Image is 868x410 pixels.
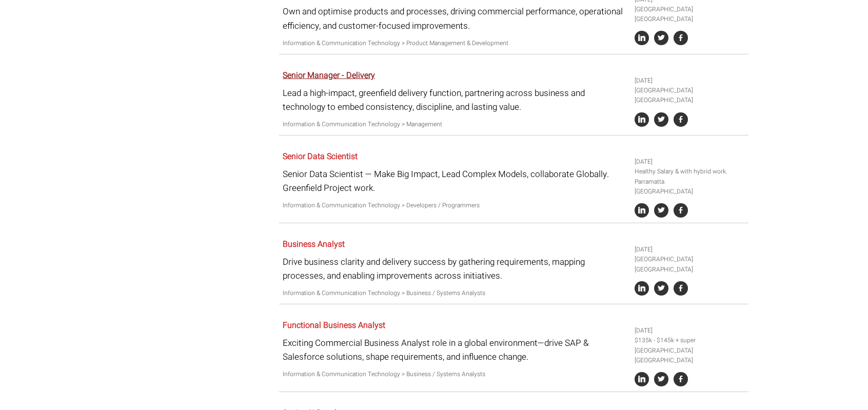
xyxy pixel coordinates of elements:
p: Information & Communication Technology > Product Management & Development [283,38,627,48]
li: [GEOGRAPHIC_DATA] [GEOGRAPHIC_DATA] [635,5,744,24]
p: Exciting Commercial Business Analyst role in a global environment—drive SAP & Salesforce solution... [283,336,627,364]
a: Business Analyst [283,238,345,250]
li: Parramatta [GEOGRAPHIC_DATA] [635,177,744,197]
li: $135k - $145k + super [635,336,744,345]
p: Information & Communication Technology > Business / Systems Analysts [283,369,627,379]
a: Functional Business Analyst [283,319,385,331]
p: Own and optimise products and processes, driving commercial performance, operational efficiency, ... [283,5,627,32]
p: Information & Communication Technology > Developers / Programmers [283,201,627,210]
li: [GEOGRAPHIC_DATA] [GEOGRAPHIC_DATA] [635,346,744,365]
li: [DATE] [635,157,744,167]
p: Information & Communication Technology > Management [283,120,627,129]
p: Drive business clarity and delivery success by gathering requirements, mapping processes, and ena... [283,255,627,283]
p: Senior Data Scientist — Make Big Impact, Lead Complex Models, collaborate Globally. Greenfield Pr... [283,167,627,195]
li: [GEOGRAPHIC_DATA] [GEOGRAPHIC_DATA] [635,255,744,274]
li: [DATE] [635,76,744,86]
li: [GEOGRAPHIC_DATA] [GEOGRAPHIC_DATA] [635,86,744,105]
li: [DATE] [635,326,744,336]
p: Lead a high-impact, greenfield delivery function, partnering across business and technology to em... [283,86,627,114]
li: [DATE] [635,245,744,255]
li: Healthy Salary & with hybrid work. [635,167,744,177]
p: Information & Communication Technology > Business / Systems Analysts [283,288,627,298]
a: Senior Manager - Delivery [283,69,375,82]
a: Senior Data Scientist [283,150,358,163]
